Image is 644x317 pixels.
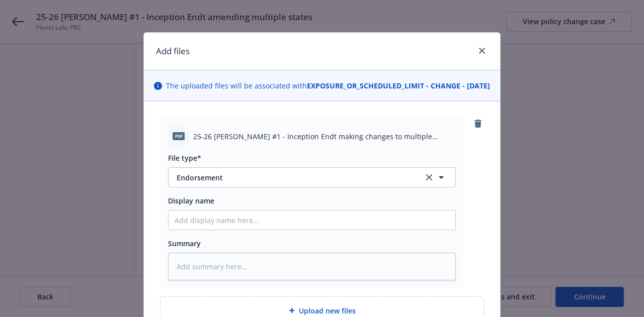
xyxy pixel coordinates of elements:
span: Summary [168,239,201,248]
span: 25-26 [PERSON_NAME] #1 - Inception Endt making changes to multiple states.pdf [193,131,456,142]
a: remove [472,118,484,130]
input: Add display name here... [169,210,455,230]
a: clear selection [423,171,435,183]
span: Endorsement [177,172,410,183]
a: close [476,45,488,57]
h1: Add files [156,45,190,58]
strong: EXPOSURE_OR_SCHEDULED_LIMIT - CHANGE - [DATE] [307,81,490,90]
span: Upload new files [299,305,356,316]
span: pdf [173,132,185,140]
span: Display name [168,196,214,205]
button: Endorsementclear selection [168,167,456,187]
span: The uploaded files will be associated with [166,80,490,91]
span: File type* [168,153,201,163]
